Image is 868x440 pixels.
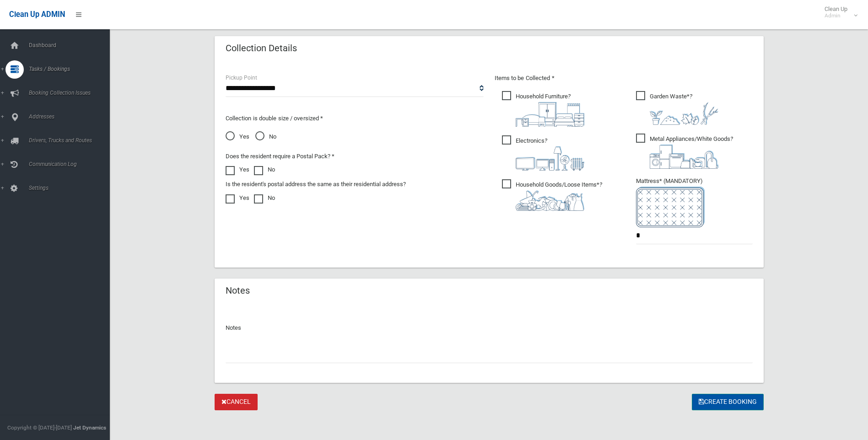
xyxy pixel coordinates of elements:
label: Is the resident's postal address the same as their residential address? [226,179,406,190]
img: 394712a680b73dbc3d2a6a3a7ffe5a07.png [516,146,584,171]
header: Collection Details [215,39,308,57]
span: Addresses [26,113,117,120]
label: Does the resident require a Postal Pack? * [226,151,334,162]
span: No [255,131,276,142]
span: Drivers, Trucks and Routes [26,137,117,144]
a: Cancel [215,394,258,411]
label: Yes [226,164,249,175]
span: Household Goods/Loose Items* [502,179,602,211]
span: Yes [226,131,249,142]
span: Household Furniture [502,91,584,127]
i: ? [650,93,718,125]
label: No [254,164,275,175]
img: e7408bece873d2c1783593a074e5cb2f.png [636,187,705,227]
i: ? [650,135,733,169]
span: Copyright © [DATE]-[DATE] [7,424,72,431]
span: Tasks / Bookings [26,66,117,72]
header: Notes [215,282,261,300]
i: ? [516,93,584,127]
img: b13cc3517677393f34c0a387616ef184.png [516,190,584,211]
p: Notes [226,322,753,333]
span: Communication Log [26,161,117,167]
span: Electronics [502,135,584,171]
span: Booking Collection Issues [26,90,117,96]
span: Dashboard [26,42,117,48]
i: ? [516,137,584,171]
i: ? [516,181,602,211]
p: Items to be Collected * [495,73,753,84]
span: Mattress* (MANDATORY) [636,177,753,227]
span: Settings [26,185,117,191]
span: Clean Up [820,5,857,19]
img: 4fd8a5c772b2c999c83690221e5242e0.png [650,102,718,125]
button: Create Booking [692,394,764,411]
small: Admin [825,12,847,19]
span: Metal Appliances/White Goods [636,134,733,169]
strong: Jet Dynamics [73,424,106,431]
span: Garden Waste* [636,91,718,125]
p: Collection is double size / oversized * [226,113,484,124]
span: Clean Up ADMIN [9,10,65,19]
label: Yes [226,193,249,204]
img: 36c1b0289cb1767239cdd3de9e694f19.png [650,145,718,169]
img: aa9efdbe659d29b613fca23ba79d85cb.png [516,102,584,127]
label: No [254,193,275,204]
